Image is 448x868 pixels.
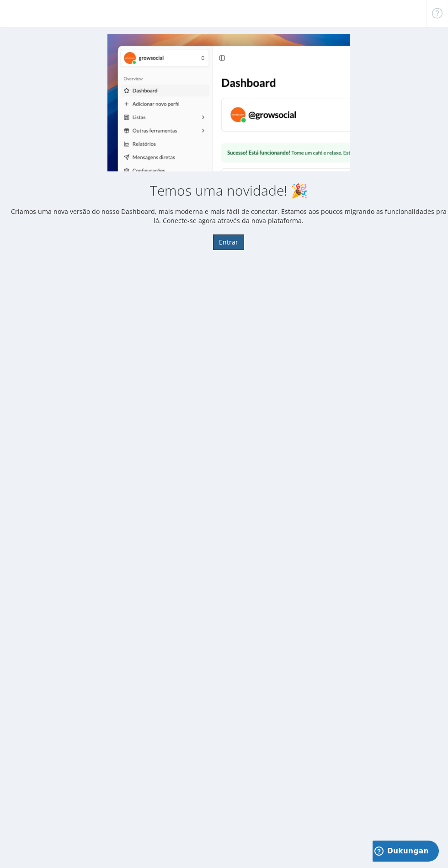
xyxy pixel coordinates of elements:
img: New Dashboard [107,34,350,171]
iframe: Membuka widget tempat Anda dapat menemukan informasi lainnya [373,841,439,863]
h2: Temos uma novidade! 🎉 [9,183,448,198]
button: Entrar [213,234,244,250]
p: Criamos uma nova versão do nosso Dashboard, mais moderna e mais fácil de conectar. Estamos aos po... [9,207,448,225]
